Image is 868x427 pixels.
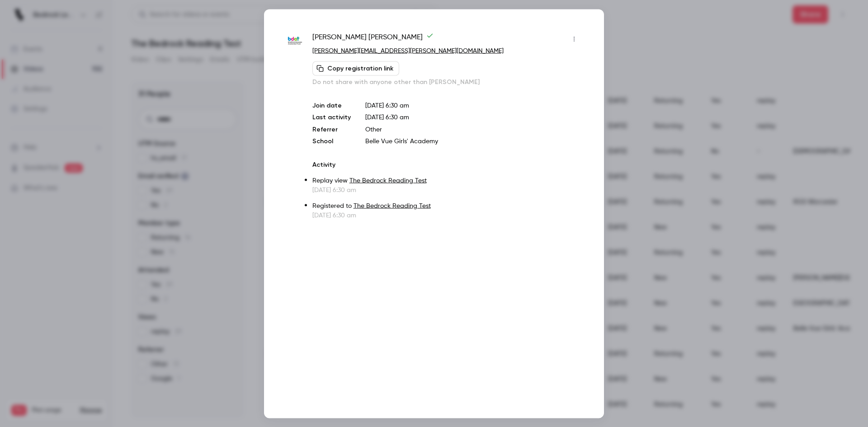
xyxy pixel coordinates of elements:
[312,101,351,110] p: Join date
[312,32,434,46] span: [PERSON_NAME] [PERSON_NAME]
[312,77,581,86] p: Do not share with anyone other than [PERSON_NAME]
[312,201,581,211] p: Registered to
[312,113,351,122] p: Last activity
[365,101,581,110] p: [DATE] 6:30 am
[312,47,504,54] a: [PERSON_NAME][EMAIL_ADDRESS][PERSON_NAME][DOMAIN_NAME]
[365,125,581,134] p: Other
[312,176,581,185] p: Replay view
[312,185,581,194] p: [DATE] 6:30 am
[312,160,581,169] p: Activity
[354,202,431,209] a: The Bedrock Reading Test
[312,125,351,134] p: Referrer
[287,33,303,49] img: bvga.bdat-academies.org
[349,177,427,183] a: The Bedrock Reading Test
[312,61,399,75] button: Copy registration link
[365,136,581,145] p: Belle Vue Girls' Academy
[365,114,409,120] span: [DATE] 6:30 am
[312,136,351,145] p: School
[312,211,581,220] p: [DATE] 6:30 am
